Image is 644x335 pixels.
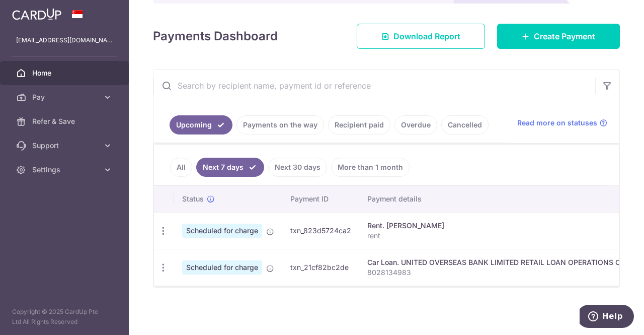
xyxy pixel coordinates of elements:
[394,115,437,135] a: Overdue
[441,115,489,135] a: Cancelled
[367,231,643,241] p: rent
[236,115,324,135] a: Payments on the way
[357,24,485,49] a: Download Report
[12,8,61,20] img: CardUp
[268,158,327,177] a: Next 30 days
[32,141,99,151] span: Support
[32,68,99,78] span: Home
[153,27,278,45] h4: Payments Dashboard
[170,115,232,135] a: Upcoming
[182,224,262,238] span: Scheduled for charge
[534,30,595,42] span: Create Payment
[367,221,643,231] div: Rent. [PERSON_NAME]
[32,116,99,126] span: Refer & Save
[32,165,99,175] span: Settings
[580,305,634,330] iframe: Opens a widget where you can find more information
[170,158,192,177] a: All
[32,92,99,102] span: Pay
[182,194,204,204] span: Status
[367,267,643,278] p: 8028134983
[328,115,390,135] a: Recipient paid
[497,24,620,49] a: Create Payment
[153,70,595,102] input: Search by recipient name, payment id or reference
[282,212,359,249] td: txn_823d5724ca2
[517,118,597,128] span: Read more on statuses
[16,35,113,45] p: [EMAIL_ADDRESS][DOMAIN_NAME]
[282,249,359,286] td: txn_21cf82bc2de
[367,257,643,267] div: Car Loan. UNITED OVERSEAS BANK LIMITED RETAIL LOAN OPERATIONS CENTRE
[331,158,410,177] a: More than 1 month
[196,158,264,177] a: Next 7 days
[517,118,607,128] a: Read more on statuses
[282,186,359,212] th: Payment ID
[393,30,460,42] span: Download Report
[182,260,262,275] span: Scheduled for charge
